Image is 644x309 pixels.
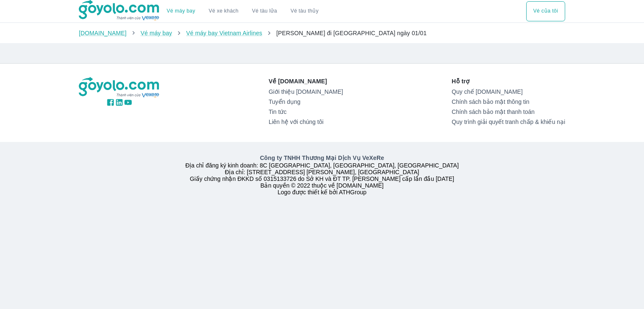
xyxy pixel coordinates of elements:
[276,30,427,36] span: [PERSON_NAME] đi [GEOGRAPHIC_DATA] ngày 01/01
[284,1,325,21] button: Vé tàu thủy
[452,118,565,125] a: Quy trình giải quyết tranh chấp & khiếu nại
[452,108,565,115] a: Chính sách bảo mật thanh toán
[269,108,343,115] a: Tin tức
[209,8,239,14] a: Vé xe khách
[79,30,127,36] a: [DOMAIN_NAME]
[160,1,325,21] div: choose transportation mode
[452,88,565,95] a: Quy chế [DOMAIN_NAME]
[79,29,565,37] nav: breadcrumb
[74,154,570,196] div: Địa chỉ đăng ký kinh doanh: 8C [GEOGRAPHIC_DATA], [GEOGRAPHIC_DATA], [GEOGRAPHIC_DATA] Địa chỉ: [...
[167,8,195,14] a: Vé máy bay
[269,77,343,85] p: Về [DOMAIN_NAME]
[80,154,563,162] p: Công ty TNHH Thương Mại Dịch Vụ VeXeRe
[452,77,565,85] p: Hỗ trợ
[526,1,565,21] button: Vé của tôi
[269,98,343,105] a: Tuyển dụng
[140,30,172,36] a: Vé máy bay
[79,77,160,98] img: logo
[452,98,565,105] a: Chính sách bảo mật thông tin
[269,118,343,125] a: Liên hệ với chúng tôi
[186,30,262,36] a: Vé máy bay Vietnam Airlines
[526,1,565,21] div: choose transportation mode
[269,88,343,95] a: Giới thiệu [DOMAIN_NAME]
[245,1,284,21] a: Vé tàu lửa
